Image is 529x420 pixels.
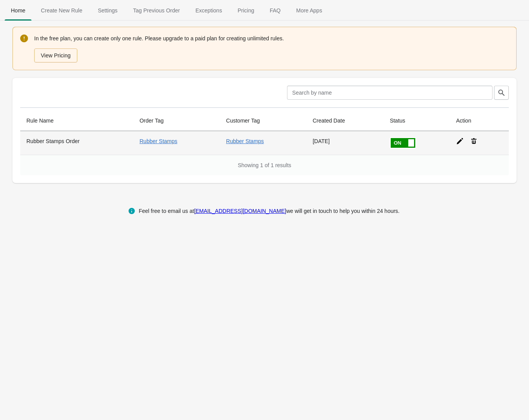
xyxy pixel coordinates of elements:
[220,111,306,131] th: Customer Tag
[20,131,133,155] th: Rubber Stamps Order
[5,3,31,17] span: Home
[127,3,186,17] span: Tag Previous Order
[226,138,264,144] a: Rubber Stamps
[290,3,328,17] span: More Apps
[90,0,125,21] button: Settings
[263,3,287,17] span: FAQ
[20,155,509,175] div: Showing 1 of 1 results
[306,131,384,155] td: [DATE]
[34,34,509,63] div: In the free plan, you can create only one rule. Please upgrade to a paid plan for creating unlimi...
[35,3,89,17] span: Create New Rule
[231,3,261,17] span: Pricing
[33,0,90,21] button: Create_New_Rule
[3,0,33,21] button: Home
[34,48,77,62] button: View Pricing
[20,111,133,131] th: Rule Name
[384,111,450,131] th: Status
[189,3,228,17] span: Exceptions
[306,111,384,131] th: Created Date
[133,111,220,131] th: Order Tag
[92,3,124,17] span: Settings
[139,206,400,216] div: Feel free to email us at we will get in touch to help you within 24 hours.
[139,138,177,144] a: Rubber Stamps
[287,86,492,100] input: Search by name
[194,208,286,214] a: [EMAIL_ADDRESS][DOMAIN_NAME]
[450,111,509,131] th: Action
